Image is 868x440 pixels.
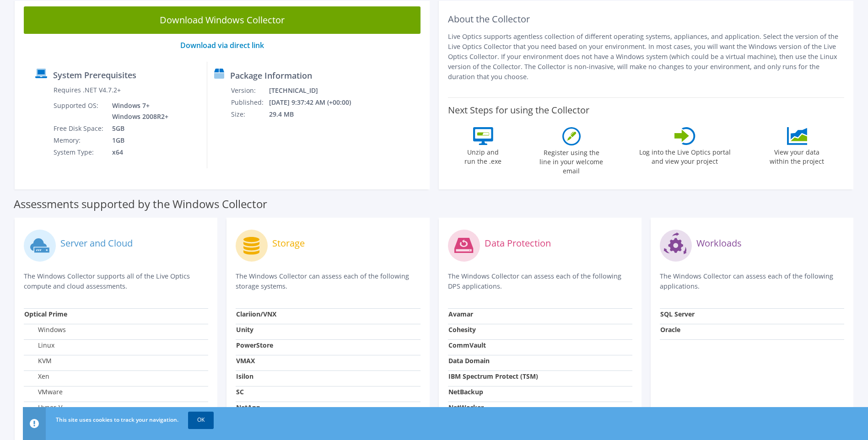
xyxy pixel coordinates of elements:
a: Download via direct link [180,40,264,50]
strong: IBM Spectrum Protect (TSM) [448,372,538,381]
label: Assessments supported by the Windows Collector [14,199,267,209]
strong: Avamar [448,310,473,318]
label: Windows [24,325,66,334]
td: 5GB [105,123,170,134]
td: System Type: [53,146,105,158]
p: The Windows Collector supports all of the Live Optics compute and cloud assessments. [24,271,208,291]
label: Xen [24,372,49,381]
strong: Optical Prime [24,310,67,318]
p: The Windows Collector can assess each of the following DPS applications. [448,271,632,291]
a: OK [188,412,214,428]
label: System Prerequisites [53,70,136,80]
td: Free Disk Space: [53,123,105,134]
label: VMware [24,387,63,397]
strong: Cohesity [448,325,476,334]
label: View your data within the project [764,145,830,166]
label: Requires .NET V4.7.2+ [54,86,121,95]
strong: CommVault [448,341,486,349]
strong: Unity [236,325,253,334]
strong: NetApp [236,403,260,412]
td: Version: [231,85,269,97]
label: Data Protection [485,239,551,248]
td: 1GB [105,134,170,146]
td: Windows 7+ Windows 2008R2+ [105,100,170,123]
label: Workloads [696,239,742,248]
td: [DATE] 9:37:42 AM (+00:00) [269,97,363,108]
label: Storage [272,239,305,248]
td: 29.4 MB [269,108,363,120]
strong: Data Domain [448,356,490,365]
label: Unzip and run the .exe [462,145,504,166]
strong: NetBackup [448,387,483,396]
td: Memory: [53,134,105,146]
label: Package Information [230,71,312,80]
strong: SQL Server [660,310,695,318]
p: Live Optics supports agentless collection of different operating systems, appliances, and applica... [448,32,845,82]
h2: About the Collector [448,14,845,25]
label: KVM [24,356,52,365]
td: [TECHNICAL_ID] [269,85,363,97]
label: Server and Cloud [60,239,133,248]
strong: Clariion/VNX [236,310,276,318]
label: Hyper-V [24,403,62,412]
strong: VMAX [236,356,255,365]
td: Size: [231,108,269,120]
td: Supported OS: [53,100,105,123]
strong: Isilon [236,372,253,381]
td: Published: [231,97,269,108]
label: Linux [24,341,54,350]
label: Log into the Live Optics portal and view your project [639,145,731,166]
p: The Windows Collector can assess each of the following applications. [660,271,844,291]
label: Register using the line in your welcome email [537,145,606,176]
p: The Windows Collector can assess each of the following storage systems. [236,271,420,291]
strong: Oracle [660,325,680,334]
td: x64 [105,146,170,158]
strong: PowerStore [236,341,273,349]
label: Next Steps for using the Collector [448,105,589,116]
strong: NetWorker [448,403,484,412]
span: This site uses cookies to track your navigation. [56,416,178,424]
strong: SC [236,387,244,396]
a: Download Windows Collector [24,6,421,34]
